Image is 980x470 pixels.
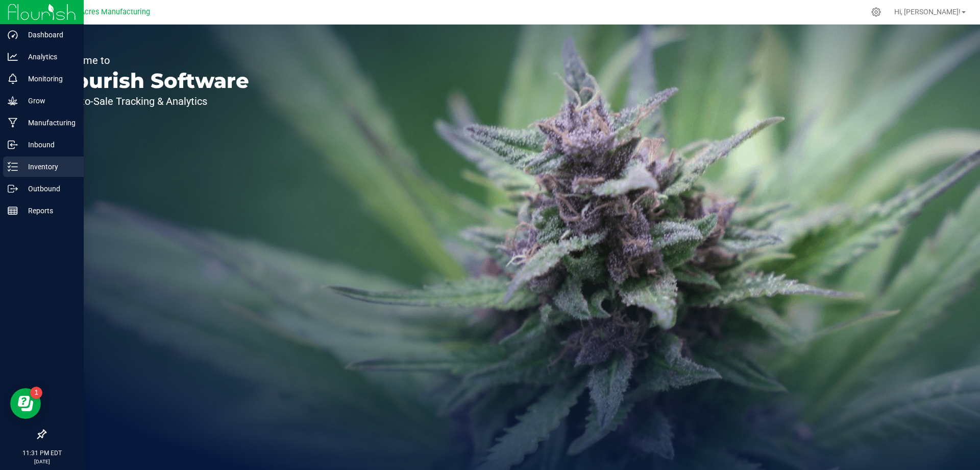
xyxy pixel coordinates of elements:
p: Flourish Software [55,71,249,91]
iframe: Resource center unread badge [30,387,42,399]
p: Inbound [18,139,79,151]
inline-svg: Grow [8,96,18,106]
p: Grow [18,95,79,107]
p: 11:31 PM EDT [5,449,79,458]
inline-svg: Inventory [8,162,18,172]
inline-svg: Dashboard [8,30,18,40]
p: Monitoring [18,73,79,85]
inline-svg: Outbound [8,184,18,194]
inline-svg: Reports [8,206,18,216]
span: Hi, [PERSON_NAME]! [894,8,961,16]
p: Seed-to-Sale Tracking & Analytics [55,96,249,106]
div: Manage settings [870,7,883,17]
p: Analytics [18,51,79,63]
iframe: Resource center [10,388,41,419]
p: Outbound [18,183,79,195]
p: Dashboard [18,29,79,41]
p: Manufacturing [18,117,79,129]
p: Welcome to [55,55,249,65]
p: [DATE] [5,458,79,465]
p: Inventory [18,161,79,173]
span: Green Acres Manufacturing [58,8,150,16]
inline-svg: Analytics [8,52,18,62]
inline-svg: Monitoring [8,74,18,84]
inline-svg: Inbound [8,140,18,150]
p: Reports [18,205,79,217]
inline-svg: Manufacturing [8,118,18,128]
